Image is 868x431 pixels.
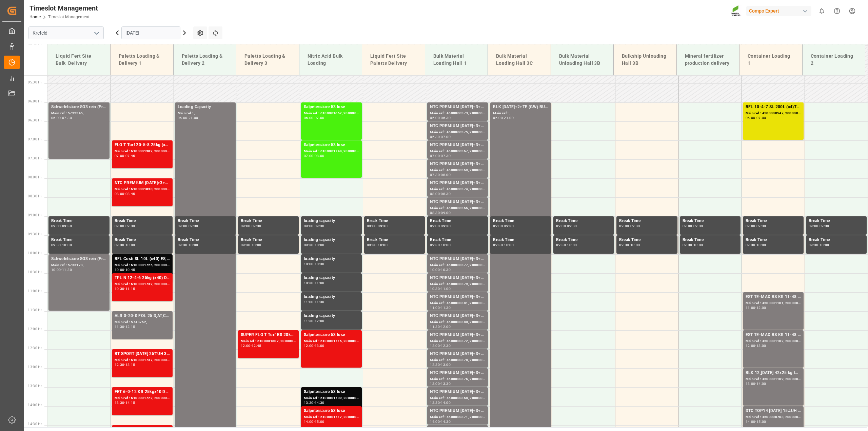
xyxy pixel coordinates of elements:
div: Main ref : 4500000379, 2000000279 [430,281,485,287]
div: 09:30 [189,224,198,228]
div: NTC PREMIUM [DATE]+3+TE BULK [430,161,485,168]
div: loading capacity [304,294,359,300]
div: Main ref : 6100001662, 2000001410 [304,111,359,116]
img: Screenshot%202023-09-29%20at%2010.02.21.png_1712312052.png [731,5,742,17]
div: 09:30 [178,243,188,247]
div: - [566,243,567,247]
div: NTC PREMIUM [DATE]+3+TE BULK [430,104,485,111]
div: 09:30 [441,224,451,228]
div: 09:00 [493,224,503,228]
div: ALR 0-20-0 FOL 25 D,AT,CH,EN,BLN;BLK CLASSIC [DATE] FOL 25 D,EN,FR,NL,PL;BLK CLASSIC [DATE] FOL 2... [115,313,170,319]
div: 11:30 [315,300,324,303]
div: Break Time [746,237,801,243]
div: NTC PREMIUM [DATE]+3+TE BULK [430,199,485,205]
div: 09:30 [62,224,72,228]
div: Main ref : 5733173, [51,262,107,268]
div: 09:00 [619,224,629,228]
div: Main ref : 6100001830, 2000000347 [115,187,170,192]
div: Paletts Loading & Delivery 3 [242,50,294,70]
div: TPL N 12-4-6 25kg (x40) D,A,CHFET 6-0-12 KR 25kgx40 DE,AT,FR,ES,ITNTC PREMIUM [DATE] 25kg (x40) D... [115,275,170,281]
div: - [314,224,315,228]
div: loading capacity [304,313,359,319]
div: 11:00 [304,300,314,303]
div: - [314,262,315,266]
div: Break Time [493,218,548,224]
div: - [61,243,62,247]
div: - [440,243,441,247]
div: 10:00 [51,268,61,271]
div: NTC PREMIUM [DATE]+3+TE BULK [430,275,485,281]
div: 09:30 [746,243,755,247]
div: - [440,211,441,214]
div: Break Time [619,218,674,224]
div: Break Time [367,237,422,243]
div: Break Time [51,237,107,243]
div: 10:00 [756,243,766,247]
div: - [440,325,441,328]
button: Help Center [829,3,845,19]
div: 09:00 [51,224,61,228]
div: Main ref : 4500000380, 2000000279 [430,319,485,325]
span: 06:30 Hr [28,118,42,122]
div: Break Time [367,218,422,224]
div: Break Time [241,218,296,224]
div: 10:00 [567,243,577,247]
div: Paletts Loading & Delivery 1 [116,50,168,70]
div: - [818,243,820,247]
div: Salpetersäure 53 lose [304,104,359,111]
div: 08:30 [441,192,451,195]
div: 11:00 [746,306,755,309]
div: - [440,173,441,176]
div: BFL Costi SL 10L (x40) ES,PTFLO T EAGLE MASTER [DATE] 25kg(x40) INTFET 6-0-12 KR 25kgx40 DE,AT,FR... [115,256,170,262]
div: Break Time [556,237,611,243]
div: Break Time [51,218,107,224]
div: Main ref : 5743762, [115,319,170,325]
div: - [124,363,125,366]
div: 09:00 [430,224,440,228]
div: - [251,224,252,228]
div: BFL 10-4-7 SL 200L (x4)TW ISPM;BFL 34 SL 27-0-0 +TE 200L (x4) TW;BFL Costi SL 20L (x48) D,A,CH,EN... [746,104,801,111]
div: NTC PREMIUM [DATE]+3+TE BULK [430,256,485,262]
div: Main ref : 4500001102, 2000001085 [746,338,801,344]
div: 12:00 [430,344,440,347]
div: 09:00 [367,224,377,228]
div: 07:00 [115,154,124,157]
div: 10:00 [630,243,640,247]
div: - [61,224,62,228]
div: 10:00 [504,243,514,247]
div: 09:00 [683,224,692,228]
a: Home [29,15,41,19]
span: 10:00 Hr [28,251,42,255]
div: loading capacity [304,275,359,281]
div: BT SPORT [DATE] 25%UH 3M 25kg (x40) INTNTC CLASSIC [DATE]+3+TE 600kg BBNTC SUPREM [DATE] 25kg (x4... [115,351,170,357]
div: Bulk Material Unloading Hall 3B [556,50,608,70]
span: 07:00 Hr [28,137,42,141]
button: show 0 new notifications [814,3,829,19]
div: 09:30 [252,224,261,228]
div: - [61,116,62,119]
div: 12:00 [304,344,314,347]
div: NTC PREMIUM [DATE]+3+TE BULK [430,142,485,149]
div: Main ref : 6100001802, 2000001427 [241,338,296,344]
div: 11:00 [441,287,451,290]
div: loading capacity [304,218,359,224]
div: Main ref : 6100001382, 2000001183 [115,149,170,154]
div: Main ref : 4500001101, 2000001085 [746,300,801,306]
div: NTC PREMIUM [DATE]+3+TE 600kg BB [115,180,170,187]
div: Break Time [430,237,485,243]
div: NTC PREMIUM [DATE]+3+TE BULK [430,180,485,187]
div: Salpetersäure 53 lose [304,142,359,149]
div: Main ref : 4500000547, 2000000447 [746,111,801,116]
div: Main ref : 4500000377, 2000000279 [430,262,485,268]
div: Main ref : 6100001732, 2000001083 2000001083;2000001209 [115,281,170,287]
div: Main ref : 4500000374, 2000000279 [430,187,485,192]
div: Salpetersäure 53 lose [304,332,359,338]
div: Break Time [809,218,864,224]
div: 06:30 [430,135,440,138]
span: 06:00 Hr [28,99,42,103]
div: 06:30 [441,116,451,119]
div: - [124,224,125,228]
div: Main ref : 4500000373, 2000000279 [430,111,485,116]
div: - [124,243,125,247]
div: 09:30 [556,243,566,247]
